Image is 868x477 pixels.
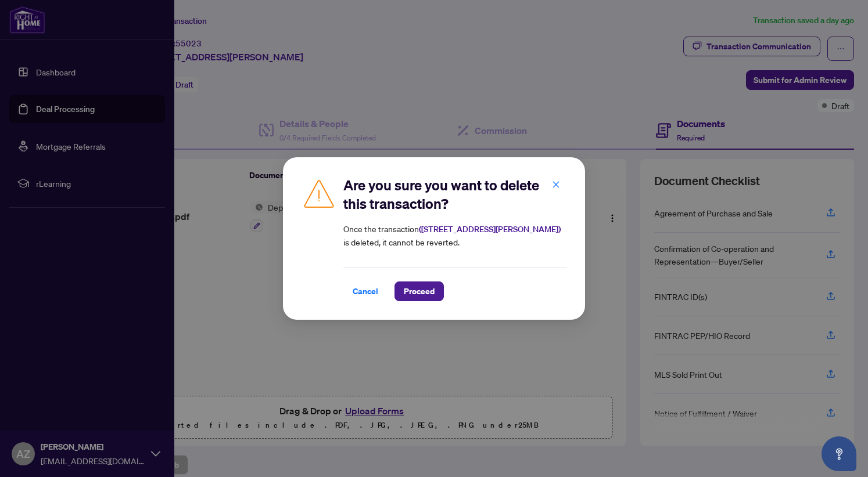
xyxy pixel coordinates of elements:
article: Once the transaction is deleted, it cannot be reverted. [343,222,566,248]
span: Cancel [353,282,378,301]
strong: ( [STREET_ADDRESS][PERSON_NAME] ) [419,224,561,234]
button: Proceed [394,281,444,301]
span: close [552,180,560,189]
h2: Are you sure you want to delete this transaction? [343,176,566,213]
button: Cancel [343,281,388,301]
button: Open asap [822,436,856,471]
span: Proceed [404,282,435,301]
